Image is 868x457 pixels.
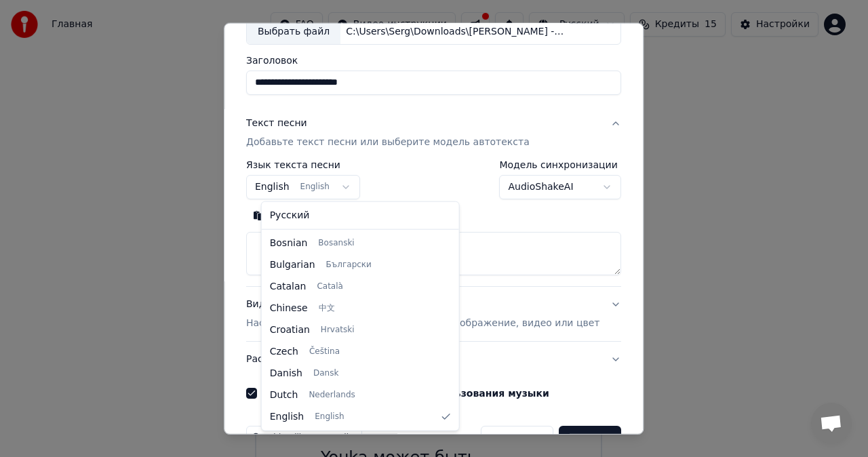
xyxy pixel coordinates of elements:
span: Català [317,281,342,292]
span: English [270,410,304,423]
span: Chinese [270,302,308,315]
span: Bosnian [270,237,308,250]
span: Bosanski [318,238,354,249]
span: Hrvatski [321,325,355,336]
span: Czech [270,344,298,358]
span: Русский [270,209,310,222]
span: Danish [270,366,302,380]
span: Croatian [270,323,310,337]
span: Dutch [270,388,298,401]
span: Catalan [270,280,307,294]
span: Dansk [313,367,338,378]
span: Nederlands [309,389,355,400]
span: Български [326,260,372,271]
span: Čeština [309,346,340,357]
span: English [315,411,344,422]
span: 中文 [319,303,335,314]
span: Bulgarian [270,258,315,272]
